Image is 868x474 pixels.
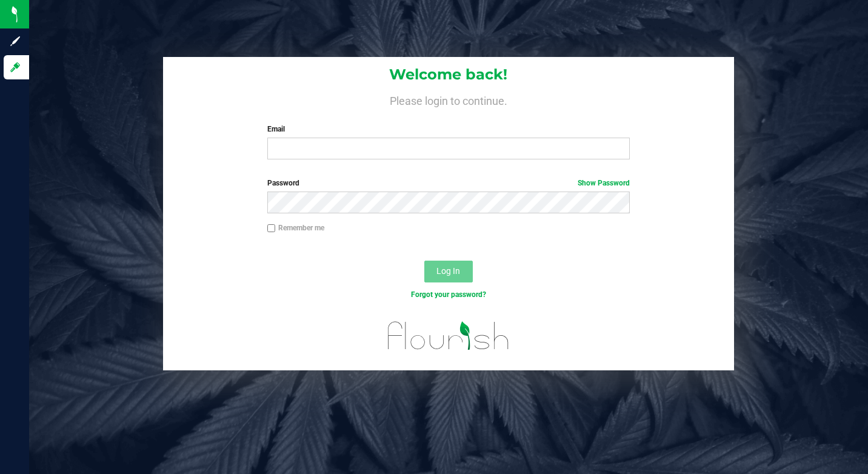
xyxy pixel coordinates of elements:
a: Show Password [578,179,630,187]
span: Password [267,179,299,187]
label: Email [267,124,630,135]
inline-svg: Sign up [9,35,21,47]
h1: Welcome back! [163,67,735,82]
span: Log In [436,266,460,276]
button: Log In [424,261,473,282]
input: Remember me [267,224,276,233]
inline-svg: Log in [9,61,21,73]
label: Remember me [267,222,324,233]
img: flourish_logo.svg [377,313,520,359]
h4: Please login to continue. [163,92,735,107]
a: Forgot your password? [411,290,486,299]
